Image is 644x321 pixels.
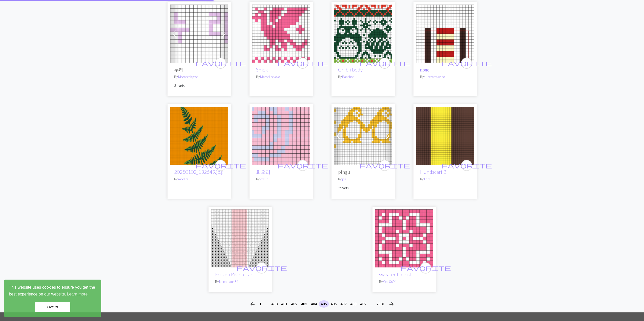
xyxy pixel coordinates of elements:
[256,67,268,72] a: Smok
[174,169,223,175] a: 20250102_132649.jpg
[260,177,268,181] a: yeeun
[195,160,246,170] i: favourite
[386,300,397,308] button: Next
[461,58,472,69] button: favourite
[297,160,308,171] button: favourite
[416,5,474,63] img: пояс
[375,235,433,240] a: sweater blomst
[256,177,306,182] p: By
[416,31,474,35] a: пояс
[359,59,410,67] span: favorite
[4,280,101,317] div: cookieconsent
[174,67,224,72] h2: 누리
[215,58,226,69] button: favourite
[379,271,411,277] a: sweater blomst
[420,177,470,182] p: By
[338,186,388,190] p: 2 charts
[348,300,359,308] button: 488
[215,160,226,171] button: favourite
[256,75,306,79] p: By
[257,300,263,308] button: 1
[9,284,96,298] span: This website uses cookies to ensure you get the best experience on our website.
[215,271,254,277] a: Frozen River chart
[211,235,269,240] a: Frozen River chart
[375,209,433,267] img: sweater blomst
[400,263,451,273] i: favourite
[420,67,429,72] a: пояс
[236,264,287,272] span: favorite
[342,75,354,79] a: Banshee
[329,300,339,308] button: 486
[383,280,396,284] a: Ceci0604
[297,58,308,69] button: favourite
[195,58,246,68] i: favourite
[309,300,319,308] button: 484
[277,160,328,170] i: favourite
[277,59,328,67] span: favorite
[250,301,256,308] span: arrow_back
[219,280,238,284] a: leprechaun84
[174,75,224,79] p: By
[359,161,410,169] span: favorite
[236,263,287,273] i: favourite
[424,75,445,79] a: supernevkusno
[277,58,328,68] i: favourite
[247,300,258,308] button: Previous
[252,31,310,35] a: Smok
[334,107,392,165] img: pingu
[359,58,410,68] i: favourite
[178,177,189,181] a: moellra
[256,169,271,175] a: 회오리
[424,177,431,181] a: Febe
[420,262,431,274] button: favourite
[338,169,388,175] h2: pingu
[461,160,472,171] button: favourite
[289,300,299,308] button: 482
[252,133,310,138] a: star wallet
[441,58,492,68] i: favourite
[338,177,388,182] p: By
[256,262,267,274] button: favourite
[269,300,280,308] button: 480
[247,300,397,308] nav: Page navigation
[334,31,392,35] a: Ghibli body
[170,133,228,138] a: 20250102_132649.jpg
[375,300,387,308] button: 2501
[252,107,310,165] img: star wallet
[338,67,363,72] a: Ghibli body
[441,160,492,170] i: favourite
[195,59,246,67] span: favorite
[338,75,388,79] p: By
[339,300,349,308] button: 487
[416,107,474,165] img: Hundscarf 2
[388,301,394,308] span: arrow_forward
[260,75,280,79] a: Marcelinexoxo
[252,5,310,63] img: Smok
[250,301,256,307] i: Previous
[170,31,228,35] a: Harua
[279,300,289,308] button: 481
[379,58,390,69] button: favourite
[319,300,329,308] button: 485
[379,279,429,284] p: By
[441,161,492,169] span: favorite
[358,300,368,308] button: 489
[400,264,451,272] span: favorite
[334,133,392,138] a: pingu
[215,279,265,284] p: By
[416,133,474,138] a: Hundscarf 2
[174,83,224,88] p: 3 charts
[66,290,88,298] a: learn more about cookies
[379,160,390,171] button: favourite
[359,160,410,170] i: favourite
[211,209,269,267] img: Frozen River chart
[334,5,392,63] img: Ghibli body
[178,75,198,79] a: Moonseohyeon
[170,107,228,165] img: 20250102_132649.jpg
[35,302,70,312] a: dismiss cookie message
[388,301,394,307] i: Next
[299,300,309,308] button: 483
[420,75,470,79] p: By
[441,59,492,67] span: favorite
[342,177,346,181] a: pia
